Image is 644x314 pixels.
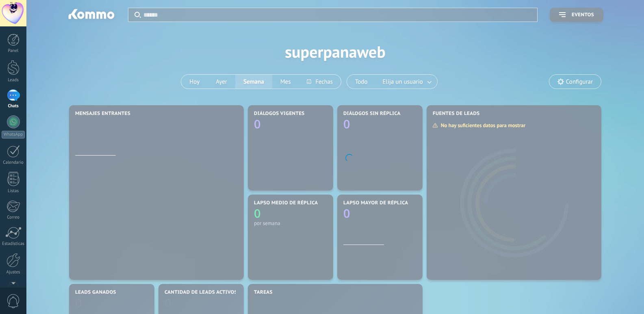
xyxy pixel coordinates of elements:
[2,48,25,54] div: Panel
[2,188,25,194] div: Listas
[2,160,25,165] div: Calendario
[2,215,25,220] div: Correo
[2,131,25,139] div: WhatsApp
[2,270,25,275] div: Ajustes
[2,78,25,83] div: Leads
[2,104,25,109] div: Chats
[2,241,25,247] div: Estadísticas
